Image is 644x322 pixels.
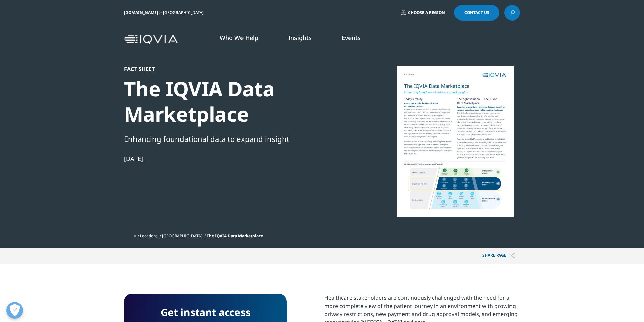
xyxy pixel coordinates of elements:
[477,248,520,264] button: Share PAGEShare PAGE
[220,34,258,42] a: Who We Help
[180,24,520,55] nav: Primary
[124,133,354,145] div: Enhancing foundational data to expand insight
[124,155,354,163] div: [DATE]
[124,76,354,127] div: The IQVIA Data Marketplace
[163,10,206,15] div: [GEOGRAPHIC_DATA]
[342,34,361,42] a: Events
[162,233,202,239] a: [GEOGRAPHIC_DATA]
[6,302,23,319] button: Open Preferences
[124,35,178,44] img: IQVIA Healthcare Information Technology and Pharma Clinical Research Company
[454,5,499,21] a: Contact Us
[464,11,489,15] span: Contact Us
[124,10,158,15] a: [DOMAIN_NAME]
[288,34,312,42] a: Insights
[140,233,158,239] a: Locations
[510,253,515,258] img: Share PAGE
[477,248,520,264] p: Share PAGE
[124,66,354,72] div: Fact Sheet
[408,10,445,15] span: Choose a Region
[207,233,263,239] span: The IQVIA Data Marketplace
